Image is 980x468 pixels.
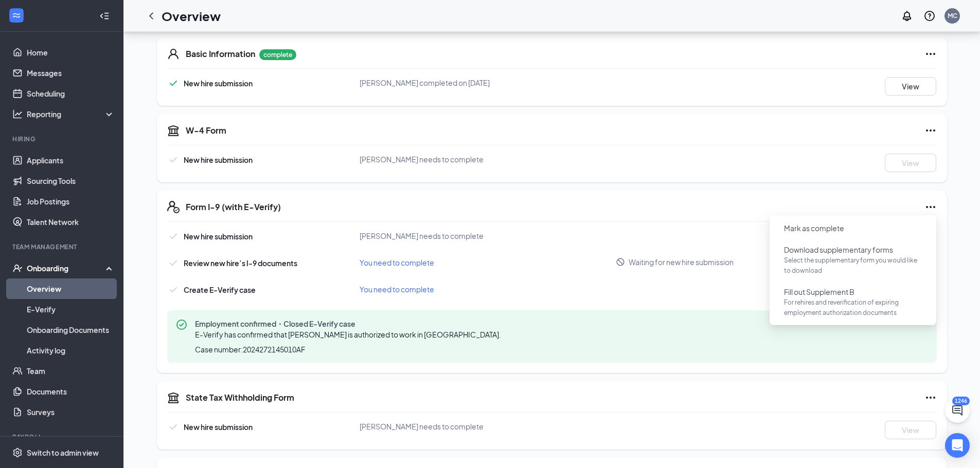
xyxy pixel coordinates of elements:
p: Select the supplementary form you would like to download [784,255,922,276]
span: Create E-Verify case [184,285,256,294]
div: 1246 [952,397,970,405]
a: Activity log [27,340,115,361]
button: Download supplementary formsSelect the supplementary form you would like to download [776,241,930,278]
h5: W-4 Form [186,125,226,136]
h1: Overview [162,7,221,25]
span: [PERSON_NAME] needs to complete [360,231,484,240]
span: New hire submission [184,155,253,164]
button: View [885,77,936,96]
svg: WorkstreamLogo [11,10,22,21]
span: Review new hire’s I-9 documents [184,258,297,268]
svg: TaxGovernmentIcon [167,391,180,404]
svg: Analysis [12,109,23,119]
svg: FormI9EVerifyIcon [167,201,180,213]
a: Scheduling [27,83,115,104]
svg: Collapse [99,11,110,21]
svg: ChatActive [951,404,964,417]
span: Fill out Supplement B [784,287,854,297]
span: You need to complete [360,285,434,294]
svg: Checkmark [167,77,180,89]
a: Home [27,42,115,63]
svg: Checkmark [167,154,180,166]
span: Case number: 2024272145010AF [195,344,305,354]
svg: Checkmark [167,257,180,269]
h5: State Tax Withholding Form [186,392,294,403]
a: Talent Network [27,212,115,232]
a: Applicants [27,150,115,171]
span: New hire submission [184,79,253,88]
span: E-Verify has confirmed that [PERSON_NAME] is authorized to work in [GEOGRAPHIC_DATA]. [195,330,501,339]
svg: User [167,48,180,60]
span: [PERSON_NAME] completed on [DATE] [360,78,490,87]
a: Sourcing Tools [27,171,115,191]
span: New hire submission [184,422,253,432]
svg: CheckmarkCircle [175,319,188,331]
svg: Checkmark [167,284,180,296]
svg: Settings [12,447,23,458]
svg: Ellipses [924,48,937,60]
div: Payroll [12,433,113,441]
h5: Form I-9 (with E-Verify) [186,201,281,213]
a: Job Postings [27,191,115,212]
a: Onboarding Documents [27,320,115,340]
div: Onboarding [27,263,106,273]
button: View [885,154,936,172]
div: MC [948,11,957,20]
svg: Blocked [616,257,625,267]
svg: Checkmark [167,230,180,242]
button: Mark as complete [776,220,852,236]
span: [PERSON_NAME] needs to complete [360,155,484,164]
svg: TaxGovernmentIcon [167,124,180,137]
div: Switch to admin view [27,447,99,458]
span: New hire submission [184,232,253,241]
div: Hiring [12,135,113,143]
span: Download supplementary forms [784,245,893,255]
a: E-Verify [27,299,115,320]
svg: Ellipses [924,391,937,404]
div: Reporting [27,109,115,119]
svg: UserCheck [12,263,23,273]
span: [PERSON_NAME] needs to complete [360,422,484,431]
button: ChatActive [945,398,970,423]
svg: ChevronLeft [145,10,157,22]
svg: Ellipses [924,201,937,213]
a: Surveys [27,402,115,422]
svg: Ellipses [924,124,937,137]
a: Messages [27,63,115,83]
div: Open Intercom Messenger [945,433,970,458]
h5: Basic Information [186,48,255,60]
span: For rehires and reverification of expiring employment authorization documents [784,297,922,318]
span: Waiting for new hire submission [629,257,734,267]
a: Team [27,361,115,381]
button: Fill out Supplement BFor rehires and reverification of expiring employment authorization documents [776,284,930,321]
div: Team Management [12,242,113,251]
svg: QuestionInfo [923,10,936,22]
a: Documents [27,381,115,402]
button: View [885,421,936,439]
span: Mark as complete [784,223,844,233]
span: You need to complete [360,258,434,267]
svg: Checkmark [167,421,180,433]
span: Employment confirmed・Closed E-Verify case [195,319,505,329]
p: complete [259,49,296,60]
a: Overview [27,278,115,299]
svg: Notifications [901,10,913,22]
